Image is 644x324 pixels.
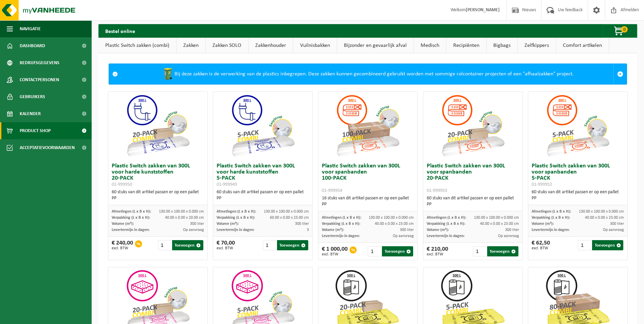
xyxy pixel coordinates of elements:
span: Levertermijn in dagen: [112,228,149,232]
span: Volume (m³): [112,222,134,226]
span: 130.00 x 100.00 x 0.000 cm [159,210,204,214]
img: 01-999950 [124,92,192,160]
img: 01-999952 [544,92,612,160]
span: 01-999954 [322,188,342,193]
span: Volume (m³): [532,222,554,226]
div: PP [427,201,519,208]
span: 300 liter [190,222,204,226]
a: Medisch [414,38,446,53]
span: 130.00 x 100.00 x 0.000 cm [474,216,519,220]
span: Levertermijn in dagen: [217,228,254,232]
span: 0 [621,26,628,33]
a: Bijzonder en gevaarlijk afval [337,38,413,53]
span: 40.00 x 0.00 x 20.00 cm [165,216,204,220]
span: Verpakking (L x B x H): [322,222,360,226]
div: 60 stuks van dit artikel passen er op een pallet [217,189,309,201]
span: Op aanvraag [603,228,624,232]
span: Levertermijn in dagen: [322,234,360,238]
div: € 70,00 [217,240,235,250]
span: 01-999952 [532,182,552,187]
span: Bedrijfsgegevens [20,54,59,71]
div: PP [322,201,414,208]
a: Bigbags [486,38,517,53]
span: Afmetingen (L x B x H): [322,216,361,220]
span: Dashboard [20,37,45,54]
span: 40.00 x 0.00 x 23.00 cm [585,216,624,220]
span: excl. BTW [532,246,550,250]
div: 60 stuks van dit artikel passen er op een pallet [112,189,204,201]
div: PP [217,195,309,201]
h3: Plastic Switch zakken van 300L voor spanbanden 100-PACK [322,163,414,194]
span: Acceptatievoorwaarden [20,139,75,156]
img: 01-999953 [439,92,507,160]
img: WB-0240-HPE-GN-50.png [161,67,174,81]
span: excl. BTW [427,252,448,256]
span: 01-999949 [217,182,237,187]
div: 60 stuks van dit artikel passen er op een pallet [427,195,519,208]
a: Comfort artikelen [556,38,609,53]
img: 01-999949 [229,92,297,160]
span: Op aanvraag [393,234,414,238]
span: Levertermijn in dagen: [427,234,464,238]
span: 01-999953 [427,188,447,193]
input: 1 [578,240,591,250]
span: Verpakking (L x B x H): [427,222,465,226]
button: Toevoegen [172,240,203,250]
div: PP [532,195,624,201]
span: Product Shop [20,122,51,139]
span: excl. BTW [112,246,133,250]
span: Afmetingen (L x B x H): [112,210,151,214]
input: 1 [368,246,381,256]
h3: Plastic Switch zakken van 300L voor harde kunststoffen 5-PACK [217,163,309,187]
span: Verpakking (L x B x H): [112,216,150,220]
input: 1 [263,240,276,250]
span: Verpakking (L x B x H): [532,216,570,220]
div: € 1 000,00 [322,246,348,256]
strong: [PERSON_NAME] [466,7,500,13]
span: Volume (m³): [427,228,449,232]
div: Bij deze zakken is de verwerking van de plastics inbegrepen. Deze zakken kunnen gecombineerd gebr... [121,64,613,84]
h3: Plastic Switch zakken van 300L voor spanbanden 5-PACK [532,163,624,187]
span: excl. BTW [217,246,235,250]
div: 16 stuks van dit artikel passen er op een pallet [322,195,414,208]
span: Afmetingen (L x B x H): [532,210,571,214]
span: Verpakking (L x B x H): [217,216,255,220]
span: 300 liter [400,228,414,232]
span: Navigatie [20,20,41,37]
a: Zelfkippers [518,38,556,53]
span: Volume (m³): [322,228,344,232]
a: Plastic Switch zakken (combi) [98,38,176,53]
span: excl. BTW [322,252,348,256]
button: Toevoegen [382,246,413,256]
span: 300 liter [295,222,309,226]
span: 60.00 x 0.00 x 23.00 cm [270,216,309,220]
button: Toevoegen [592,240,623,250]
span: 40.00 x 0.00 x 23.00 cm [480,222,519,226]
span: 130.00 x 100.00 x 0.000 cm [579,210,624,214]
span: 130.00 x 100.00 x 0.000 cm [264,210,309,214]
span: 300 liter [610,222,624,226]
div: € 210,00 [427,246,448,256]
span: 300 liter [505,228,519,232]
input: 1 [473,246,486,256]
span: 3 [307,228,309,232]
span: 40.00 x 0.00 x 23.00 cm [375,222,414,226]
div: PP [112,195,204,201]
span: 01-999950 [112,182,132,187]
a: Zakken SOLO [206,38,248,53]
div: 60 stuks van dit artikel passen er op een pallet [532,189,624,201]
span: 130.00 x 100.00 x 0.000 cm [369,216,414,220]
a: Zakkenhouder [249,38,293,53]
span: Levertermijn in dagen: [532,228,569,232]
span: Contactpersonen [20,71,59,88]
span: Op aanvraag [183,228,204,232]
a: Vuilnisbakken [293,38,337,53]
span: Kalender [20,105,41,122]
button: 0 [603,24,637,38]
input: 1 [158,240,171,250]
span: Volume (m³): [217,222,239,226]
h3: Plastic Switch zakken van 300L voor harde kunststoffen 20-PACK [112,163,204,187]
span: Afmetingen (L x B x H): [427,216,466,220]
a: Recipiënten [446,38,486,53]
button: Toevoegen [487,246,518,256]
